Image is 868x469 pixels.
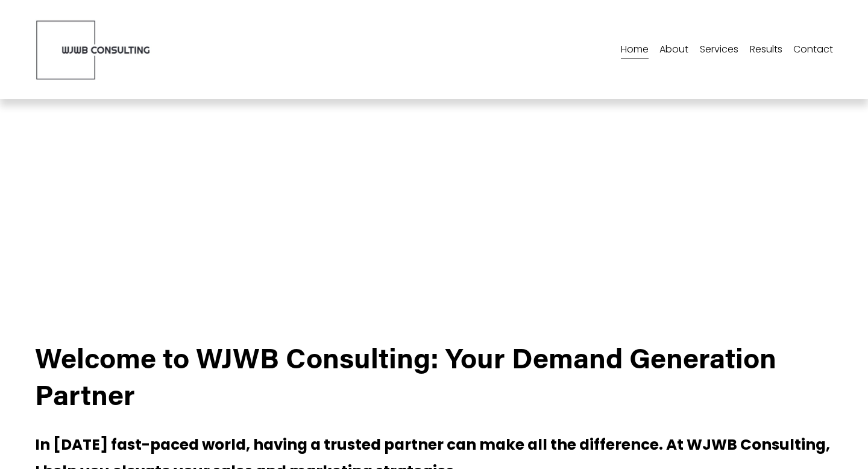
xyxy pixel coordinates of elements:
[700,41,738,58] span: Services
[35,338,783,413] strong: Welcome to WJWB Consulting: Your Demand Generation Partner
[700,40,738,59] a: folder dropdown
[793,40,833,59] a: Contact
[750,40,782,59] a: Results
[35,19,153,80] img: WJWB Consulting
[659,40,688,59] a: About
[621,40,649,59] a: Home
